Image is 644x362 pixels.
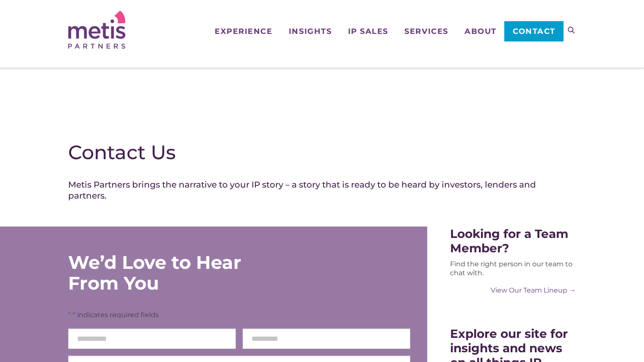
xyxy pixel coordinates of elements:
[215,28,272,35] span: Experience
[68,141,576,164] h1: Contact Us
[450,227,576,255] div: Looking for a Team Member?
[68,310,411,320] p: " " indicates required fields
[513,28,556,35] span: Contact
[348,28,388,35] span: IP Sales
[404,28,448,35] span: Services
[504,21,563,41] a: Contact
[68,252,293,293] div: We’d Love to Hear From You
[289,28,332,35] span: Insights
[68,179,576,201] h4: Metis Partners brings the narrative to your IP story – a story that is ready to be heard by inves...
[464,28,497,35] span: About
[450,286,576,295] a: View Our Team Lineup →
[450,260,576,277] div: Find the right person in our team to chat with.
[68,11,125,49] img: Metis Partners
